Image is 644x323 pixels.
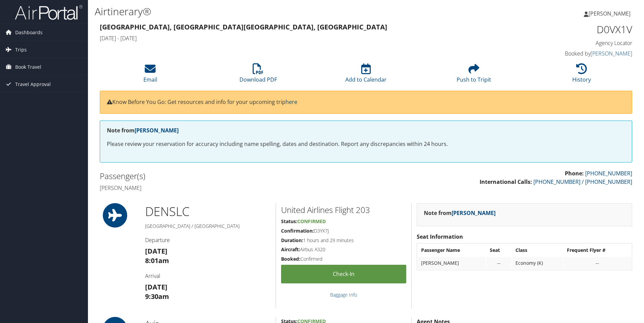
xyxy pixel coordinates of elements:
[107,127,179,134] strong: Note from
[417,233,463,240] strong: Seat Information
[457,67,491,83] a: Push to Tripit
[281,256,300,262] strong: Booked:
[15,59,41,76] span: Book Travel
[563,244,631,256] th: Frequent Flyer #
[572,67,591,83] a: History
[281,204,406,216] h2: United Airlines Flight 203
[533,178,632,186] a: [PHONE_NUMBER] / [PHONE_NUMBER]
[297,218,326,224] span: Confirmed
[145,272,271,280] h4: Arrival
[107,98,625,107] p: Know Before You Go: Get resources and info for your upcoming trip
[15,24,43,41] span: Dashboards
[567,260,628,266] div: --
[424,209,496,217] strong: Note from
[452,209,496,217] a: [PERSON_NAME]
[565,170,584,177] strong: Phone:
[418,257,486,269] td: [PERSON_NAME]
[281,228,406,234] h5: D3YX7J
[145,282,167,292] strong: [DATE]
[145,203,271,220] h1: DEN SLC
[15,41,27,58] span: Trips
[584,3,637,24] a: [PERSON_NAME]
[239,67,277,83] a: Download PDF
[15,76,51,93] span: Travel Approval
[345,67,387,83] a: Add to Calendar
[591,50,632,57] a: [PERSON_NAME]
[281,228,314,234] strong: Confirmation:
[507,22,632,37] h1: D0VX1V
[135,127,179,134] a: [PERSON_NAME]
[281,218,297,224] strong: Status:
[95,4,456,19] h1: Airtinerary®
[589,10,630,17] span: [PERSON_NAME]
[145,236,271,244] h4: Departure
[507,50,632,57] h4: Booked by
[281,246,300,253] strong: Aircraft:
[512,244,563,256] th: Class
[418,244,486,256] th: Passenger Name
[490,260,508,266] div: --
[143,67,157,83] a: Email
[107,140,625,149] p: Please review your reservation for accuracy including name spelling, dates and destination. Repor...
[480,178,532,186] strong: International Calls:
[100,22,387,31] strong: [GEOGRAPHIC_DATA], [GEOGRAPHIC_DATA] [GEOGRAPHIC_DATA], [GEOGRAPHIC_DATA]
[512,257,563,269] td: Economy (K)
[15,4,83,20] img: airportal-logo.png
[281,265,406,283] a: Check-in
[100,184,361,192] h4: [PERSON_NAME]
[145,223,271,230] h5: [GEOGRAPHIC_DATA] / [GEOGRAPHIC_DATA]
[281,256,406,262] h5: Confirmed
[100,35,497,42] h4: [DATE] - [DATE]
[100,170,361,182] h2: Passenger(s)
[507,39,632,47] h4: Agency Locator
[145,292,169,301] strong: 9:30am
[281,246,406,253] h5: Airbus A320
[486,244,511,256] th: Seat
[145,246,167,256] strong: [DATE]
[281,237,406,244] h5: 1 hours and 29 minutes
[585,170,632,177] a: [PHONE_NUMBER]
[330,292,357,298] a: Baggage Info
[281,237,303,243] strong: Duration:
[145,256,169,265] strong: 8:01am
[285,98,297,106] a: here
